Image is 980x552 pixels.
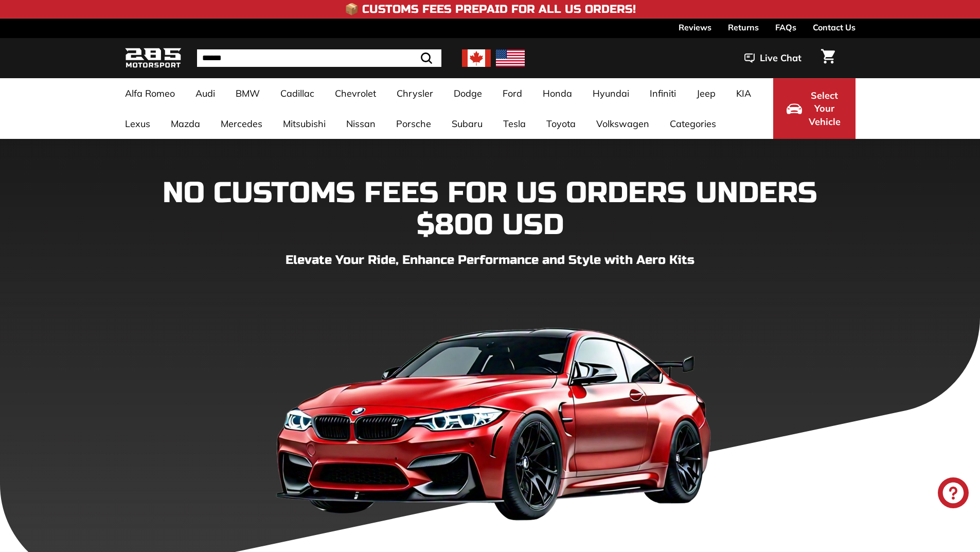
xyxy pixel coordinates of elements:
a: Ford [492,78,532,109]
a: Chrysler [386,78,443,109]
input: Search [197,49,441,67]
a: Nissan [336,109,386,139]
a: Chevrolet [325,78,386,109]
a: Returns [728,19,759,36]
p: Elevate Your Ride, Enhance Performance and Style with Aero Kits [125,251,856,270]
a: Categories [660,109,726,139]
button: Select Your Vehicle [773,78,856,139]
a: FAQs [775,19,796,36]
a: Mercedes [210,109,273,139]
button: Live Chat [731,45,815,71]
a: Dodge [443,78,492,109]
a: Jeep [686,78,726,109]
span: Select Your Vehicle [807,89,842,129]
a: Contact Us [813,19,856,36]
a: Infiniti [639,78,686,109]
a: Audi [185,78,225,109]
a: Cart [815,41,841,76]
a: Cadillac [270,78,325,109]
a: BMW [225,78,270,109]
h1: NO CUSTOMS FEES FOR US ORDERS UNDERS $800 USD [125,177,856,241]
a: Reviews [679,19,711,36]
img: Logo_285_Motorsport_areodynamics_components [125,46,182,70]
a: Tesla [493,109,536,139]
a: Volkswagen [586,109,660,139]
a: Subaru [441,109,493,139]
a: Mitsubishi [273,109,336,139]
a: Mazda [161,109,210,139]
a: Porsche [386,109,441,139]
a: Lexus [115,109,161,139]
a: Hyundai [582,78,639,109]
a: KIA [726,78,761,109]
a: Toyota [536,109,586,139]
a: Honda [532,78,582,109]
a: Alfa Romeo [115,78,185,109]
span: Live Chat [760,51,801,65]
inbox-online-store-chat: Shopify online store chat [935,477,972,511]
h4: 📦 Customs Fees Prepaid for All US Orders! [345,3,636,15]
